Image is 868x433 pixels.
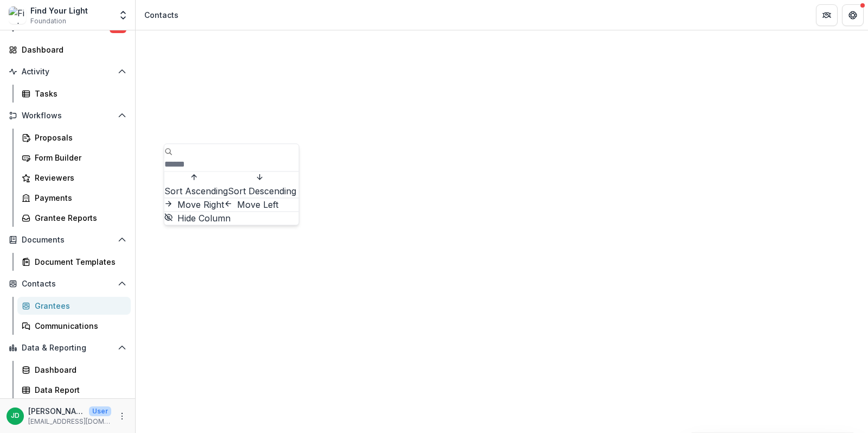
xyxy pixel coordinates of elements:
[116,4,131,26] button: Open entity switcher
[17,253,131,271] a: Document Templates
[17,129,131,147] a: Proposals
[17,189,131,207] a: Payments
[17,297,131,315] a: Grantees
[4,275,131,292] button: Open Contacts
[35,192,122,203] div: Payments
[30,16,66,26] span: Foundation
[228,171,296,198] button: Sort Descending
[11,412,20,419] div: Jeffrey Dollinger
[164,171,228,198] button: Sort Ascending
[35,256,122,268] div: Document Templates
[144,9,178,21] div: Contacts
[35,172,122,183] div: Reviewers
[17,381,131,399] a: Data Report
[164,212,231,225] button: Hide Column
[35,384,122,396] div: Data Report
[35,212,122,224] div: Grantee Reports
[17,317,131,335] a: Communications
[35,364,122,375] div: Dashboard
[4,63,131,80] button: Open Activity
[30,5,88,16] div: Find Your Light
[22,111,113,120] span: Workflows
[842,4,864,26] button: Get Help
[35,132,122,143] div: Proposals
[35,300,122,311] div: Grantees
[35,88,122,99] div: Tasks
[4,231,131,249] button: Open Documents
[17,209,131,227] a: Grantee Reports
[17,169,131,187] a: Reviewers
[22,235,113,245] span: Documents
[35,320,122,332] div: Communications
[116,410,129,423] button: More
[17,149,131,167] a: Form Builder
[22,44,122,55] div: Dashboard
[22,343,113,353] span: Data & Reporting
[28,405,85,417] p: [PERSON_NAME]
[140,7,183,23] nav: breadcrumb
[4,41,131,59] a: Dashboard
[4,107,131,124] button: Open Workflows
[89,406,111,416] p: User
[228,186,296,196] span: Sort Descending
[164,186,228,196] span: Sort Ascending
[9,7,26,24] img: Find Your Light
[816,4,838,26] button: Partners
[4,339,131,356] button: Open Data & Reporting
[22,67,113,77] span: Activity
[164,198,224,211] button: Move Right
[28,417,111,426] p: [EMAIL_ADDRESS][DOMAIN_NAME]
[35,152,122,163] div: Form Builder
[17,361,131,379] a: Dashboard
[17,85,131,103] a: Tasks
[22,279,113,289] span: Contacts
[224,198,278,211] button: Move Left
